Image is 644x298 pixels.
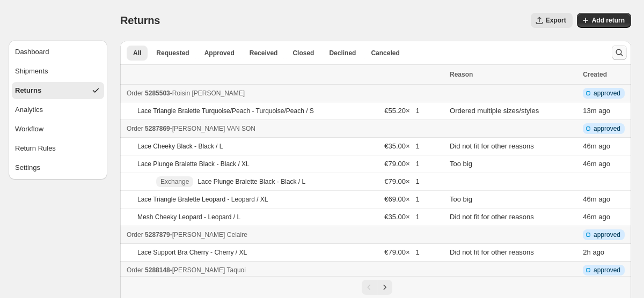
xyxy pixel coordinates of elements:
span: Canceled [371,49,399,57]
span: Order [127,125,143,132]
td: ago [580,102,631,120]
nav: Pagination [120,276,631,298]
span: €35.00 × 1 [384,213,419,221]
td: Did not fit for other reasons [447,138,580,155]
td: Did not fit for other reasons [447,244,580,262]
td: Ordered multiple sizes/styles [447,102,580,120]
button: Dashboard [12,43,104,61]
span: Settings [15,162,40,173]
span: [PERSON_NAME] Taquoi [172,266,246,274]
span: Order [127,266,143,274]
time: Monday, October 6, 2025 at 1:17:16 PM [583,107,596,115]
span: €55.20 × 1 [384,107,419,115]
td: Too big [447,155,580,173]
div: - [127,229,443,240]
span: Reason [450,71,473,78]
span: Created [583,71,607,78]
span: Workflow [15,124,43,135]
p: Lace Support Bra Cherry - Cherry / XL [137,248,247,257]
button: Shipments [12,63,104,80]
span: Dashboard [15,47,49,57]
span: Order [127,90,143,97]
span: approved [594,266,620,274]
span: Requested [156,49,189,57]
span: approved [594,230,620,239]
div: - [127,265,443,275]
span: 5287869 [145,125,170,132]
span: Returns [15,85,41,96]
td: Too big [447,191,580,208]
button: Returns [12,82,104,99]
span: Exchange [160,177,189,186]
button: Analytics [12,101,104,118]
time: Monday, October 6, 2025 at 12:44:26 PM [583,213,596,221]
button: Workflow [12,121,104,138]
td: Did not fit for other reasons [447,208,580,226]
span: Analytics [15,105,43,115]
p: Lace Triangle Bralette Leopard - Leopard / XL [137,195,268,204]
time: Monday, October 6, 2025 at 12:44:26 PM [583,195,596,203]
button: Export [531,13,573,28]
div: - [127,88,443,99]
p: Mesh Cheeky Leopard - Leopard / L [137,213,240,221]
button: Add return [577,13,631,28]
span: Order [127,231,143,239]
span: 5287879 [145,231,170,239]
p: Lace Cheeky Black - Black / L [137,142,223,151]
span: [PERSON_NAME] VAN SON [172,125,255,132]
span: Declined [329,49,356,57]
span: €79.00 × 1 [384,160,419,168]
td: ago [580,244,631,262]
span: €35.00 × 1 [384,142,419,150]
span: Returns [120,14,160,26]
td: ago [580,208,631,226]
span: Received [250,49,278,57]
span: Closed [292,49,314,57]
button: Settings [12,159,104,176]
td: ago [580,191,631,208]
td: ago [580,155,631,173]
span: approved [594,124,620,133]
time: Monday, October 6, 2025 at 12:44:26 PM [583,142,596,150]
span: 5288148 [145,266,170,274]
span: Approved [204,49,235,57]
button: Search and filter results [612,45,627,60]
span: Roisin [PERSON_NAME] [172,90,245,97]
p: Lace Plunge Bralette Black - Black / L [197,177,305,186]
td: ago [580,138,631,155]
span: Add return [592,16,625,25]
span: Export [546,16,566,25]
span: €69.00 × 1 [384,195,419,203]
div: - [127,123,443,134]
span: approved [594,89,620,98]
p: Lace Triangle Bralette Turquoise/Peach - Turquoise/Peach / S [137,107,314,115]
time: Monday, October 6, 2025 at 12:00:28 PM [583,248,590,256]
span: Return Rules [15,143,56,154]
span: All [133,49,141,57]
span: 5285503 [145,90,170,97]
span: €79.00 × 1 [384,177,419,185]
button: Return Rules [12,140,104,157]
time: Monday, October 6, 2025 at 12:44:26 PM [583,160,596,168]
span: €79.00 × 1 [384,248,419,256]
span: Shipments [15,66,48,77]
span: [PERSON_NAME] Celaire [172,231,247,239]
p: Lace Plunge Bralette Black - Black / XL [137,160,250,168]
button: Next [377,280,392,295]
